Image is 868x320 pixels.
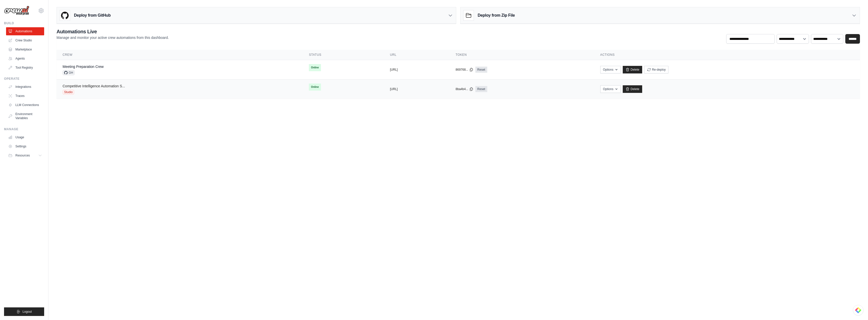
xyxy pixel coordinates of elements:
button: Options [600,66,621,73]
button: Resources [6,151,44,159]
a: Environment Variables [6,110,44,122]
iframe: Chat Widget [843,296,868,320]
span: Online [309,64,321,71]
a: Delete [623,66,642,73]
p: Manage and monitor your active crew automations from this dashboard. [57,35,169,40]
a: Reset [475,67,487,73]
span: Logout [22,310,32,314]
span: Resources [15,153,30,157]
button: 8ba4b4... [456,87,473,91]
a: LLM Connections [6,101,44,109]
button: 869768... [456,68,473,72]
th: Status [303,50,384,60]
span: Online [309,84,321,91]
img: Logo [4,6,29,15]
a: Agents [6,55,44,63]
span: GH [63,70,75,75]
div: Operate [4,77,44,81]
div: Vestlusvidin [843,296,868,320]
th: Actions [594,50,860,60]
a: Marketplace [6,45,44,54]
a: Reset [475,86,487,92]
img: GitHub Logo [60,10,70,20]
th: Crew [57,50,303,60]
div: Build [4,21,44,25]
span: Studio [63,90,74,95]
a: Settings [6,142,44,150]
h3: Deploy from Zip File [478,12,515,18]
button: Re-deploy [644,66,669,73]
a: Competitive Intelligence Automation S... [63,84,125,88]
a: Tool Registry [6,64,44,72]
a: Crew Studio [6,36,44,44]
a: Traces [6,92,44,100]
h3: Deploy from GitHub [74,12,111,18]
a: Delete [623,85,642,93]
button: Logout [4,307,44,316]
a: Usage [6,133,44,141]
a: Automations [6,27,44,35]
div: Manage [4,127,44,131]
th: Token [450,50,594,60]
th: URL [384,50,450,60]
h2: Automations Live [57,28,169,35]
a: Meeting Preparation Crew [63,65,104,69]
a: Integrations [6,83,44,91]
button: Options [600,85,621,93]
